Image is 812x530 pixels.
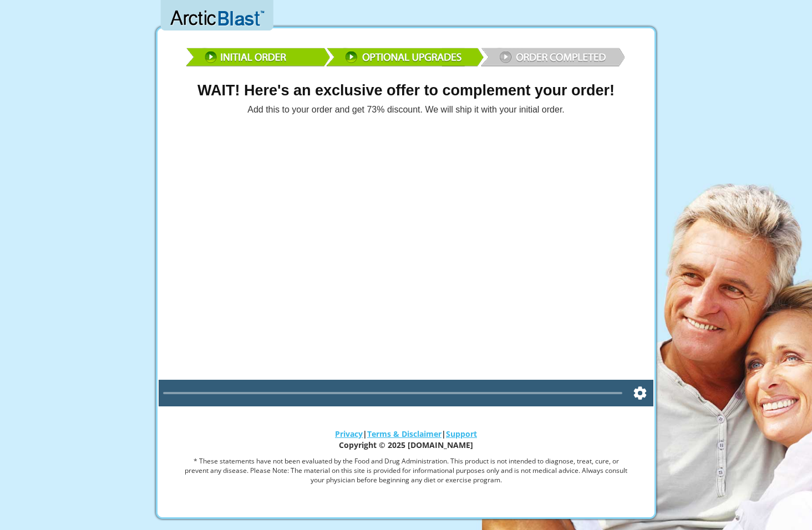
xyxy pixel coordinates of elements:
[446,429,477,439] a: Support
[335,429,363,439] a: Privacy
[154,83,658,99] h1: WAIT! Here's an exclusive offer to complement your order!
[185,429,628,451] p: | | Copyright © 2025 [DOMAIN_NAME]
[184,39,628,72] img: reviewbar.png
[627,380,653,406] button: Settings
[367,429,441,439] a: Terms & Disclaimer
[154,105,658,115] h4: Add this to your order and get 73% discount. We will ship it with your initial order.
[185,456,628,485] p: * These statements have not been evaluated by the Food and Drug Administration. This product is n...
[154,507,658,527] img: footer.png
